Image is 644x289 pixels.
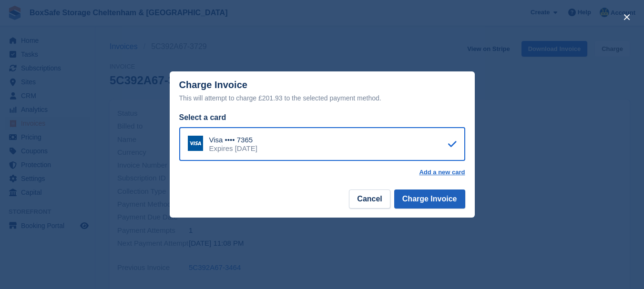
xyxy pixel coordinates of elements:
[179,80,465,104] div: Charge Invoice
[619,10,634,25] button: close
[209,144,257,153] div: Expires [DATE]
[209,136,257,144] div: Visa •••• 7365
[179,112,465,123] div: Select a card
[179,92,465,104] div: This will attempt to charge £201.93 to the selected payment method.
[188,136,203,151] img: Visa Logo
[394,189,465,209] button: Charge Invoice
[419,169,465,176] a: Add a new card
[349,189,390,209] button: Cancel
